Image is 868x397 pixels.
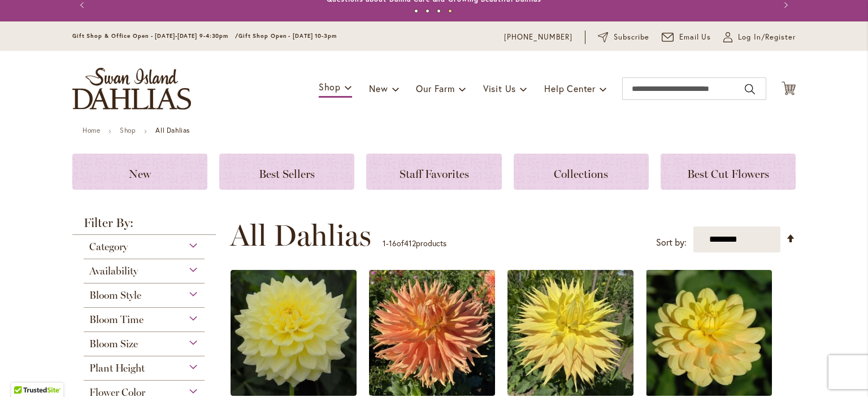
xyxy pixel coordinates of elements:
a: Best Sellers [219,154,354,190]
strong: All Dahlias [155,126,190,134]
span: Collections [554,167,608,181]
span: Gift Shop & Office Open - [DATE]-[DATE] 9-4:30pm / [72,32,238,40]
span: Shop [319,81,341,93]
span: Bloom Time [89,313,144,326]
img: A-Peeling [231,270,357,396]
a: Shop [120,126,136,134]
img: AC BEN [369,270,495,396]
span: New [369,82,388,94]
a: Staff Favorites [366,154,501,190]
a: store logo [72,68,191,110]
p: - of products [383,234,446,252]
span: 16 [389,238,397,248]
span: Bloom Style [89,289,141,302]
a: Email Us [662,32,711,43]
strong: Filter By: [72,217,216,235]
button: 2 of 4 [426,9,429,13]
span: Gift Shop Open - [DATE] 10-3pm [238,32,337,40]
span: Best Cut Flowers [687,167,769,181]
span: Bloom Size [89,338,138,350]
label: Sort by: [656,232,687,253]
span: Visit Us [483,82,516,94]
a: Collections [514,154,649,190]
span: Best Sellers [259,167,315,181]
a: Best Cut Flowers [661,154,796,190]
span: Category [89,241,128,253]
span: Our Farm [416,82,454,94]
button: 4 of 4 [448,9,452,13]
a: Log In/Register [723,32,796,43]
span: Log In/Register [738,32,796,43]
span: 412 [404,238,416,248]
span: Email Us [679,32,711,43]
button: 3 of 4 [437,9,441,13]
a: Home [83,126,100,134]
iframe: Launch Accessibility Center [8,357,40,389]
img: AC Jeri [507,270,633,396]
span: 1 [383,238,386,248]
a: Subscribe [598,32,649,43]
span: Availability [89,265,138,277]
span: All Dahlias [230,219,371,252]
span: New [129,167,151,181]
a: [PHONE_NUMBER] [504,32,572,43]
span: Staff Favorites [400,167,469,181]
span: Subscribe [614,32,649,43]
span: Plant Height [89,362,145,374]
img: AHOY MATEY [646,270,772,396]
span: Help Center [544,82,596,94]
button: 1 of 4 [414,9,418,13]
a: New [72,154,207,190]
